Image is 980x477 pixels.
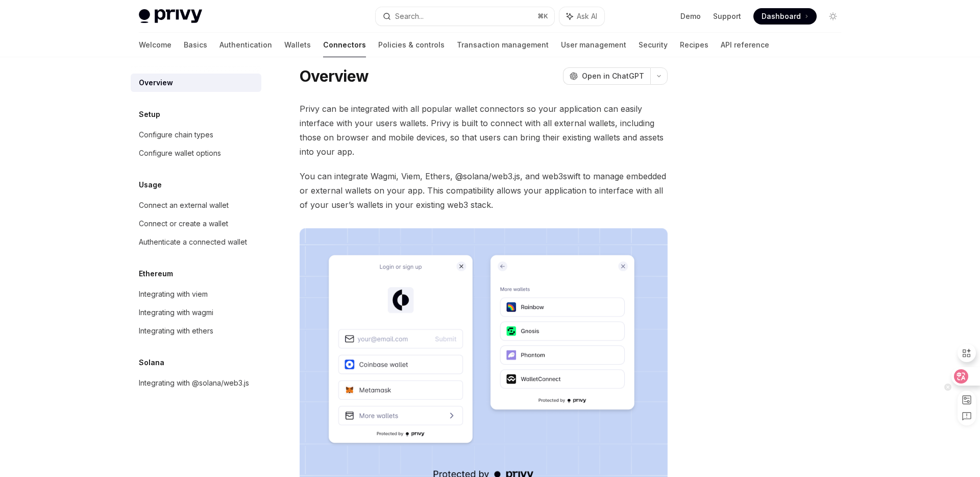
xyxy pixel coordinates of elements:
div: Connect an external wallet [139,199,229,211]
a: Security [639,33,668,57]
div: Configure wallet options [139,147,221,159]
a: Integrating with wagmi [131,303,261,322]
a: Recipes [680,33,708,57]
a: Support [713,11,741,21]
button: Ask AI [559,7,604,26]
span: Open in ChatGPT [582,71,644,81]
h5: Usage [139,179,162,191]
a: Basics [184,33,207,57]
a: Integrating with viem [131,285,261,303]
a: Connectors [323,33,366,57]
h1: Overview [300,67,369,85]
div: Overview [139,77,173,89]
img: light logo [139,9,202,23]
a: User management [561,33,626,57]
a: Connect or create a wallet [131,214,261,233]
div: Configure chain types [139,129,213,141]
a: Wallets [284,33,311,57]
h5: Solana [139,356,164,369]
a: Connect an external wallet [131,196,261,214]
a: Configure wallet options [131,144,261,162]
a: Demo [680,11,701,21]
div: Connect or create a wallet [139,218,228,230]
span: ⌘ K [537,12,548,20]
button: Search...⌘K [376,7,554,26]
a: Configure chain types [131,126,261,144]
a: Authenticate a connected wallet [131,233,261,251]
a: Policies & controls [378,33,445,57]
a: API reference [721,33,769,57]
a: Overview [131,74,261,92]
span: Dashboard [762,11,801,21]
button: Toggle dark mode [825,8,841,25]
div: Integrating with wagmi [139,306,213,319]
span: Ask AI [577,11,597,21]
a: Integrating with ethers [131,322,261,340]
a: Authentication [219,33,272,57]
a: Integrating with @solana/web3.js [131,374,261,392]
a: Dashboard [753,8,817,25]
button: Open in ChatGPT [563,67,650,85]
div: Integrating with ethers [139,325,213,337]
h5: Setup [139,108,160,121]
div: Integrating with @solana/web3.js [139,377,249,389]
h5: Ethereum [139,268,173,280]
div: Integrating with viem [139,288,208,300]
a: Transaction management [457,33,549,57]
div: Search... [395,10,424,22]
a: Welcome [139,33,171,57]
span: You can integrate Wagmi, Viem, Ethers, @solana/web3.js, and web3swift to manage embedded or exter... [300,169,668,212]
span: Privy can be integrated with all popular wallet connectors so your application can easily interfa... [300,102,668,159]
div: Authenticate a connected wallet [139,236,247,248]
